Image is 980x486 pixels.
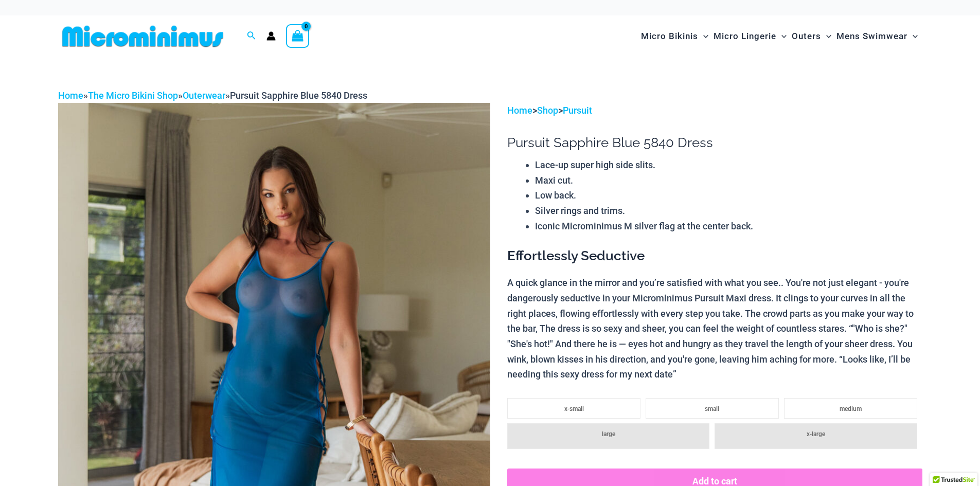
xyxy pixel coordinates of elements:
[266,31,276,41] a: Account icon link
[563,105,592,116] a: Pursuit
[286,24,310,48] a: View Shopping Cart, empty
[711,21,789,52] a: Micro LingerieMenu ToggleMenu Toggle
[247,30,256,43] a: Search icon link
[58,25,227,48] img: MM SHOP LOGO FLAT
[714,23,776,49] span: Micro Lingerie
[507,105,532,116] a: Home
[507,398,640,419] li: x-small
[535,219,922,234] li: Iconic Microminimus M silver flag at the center back.
[715,423,917,449] li: x-large
[183,90,225,101] a: Outerwear
[507,247,922,265] h3: Effortlessly Seductive
[58,90,367,101] span: » » »
[507,135,922,151] h1: Pursuit Sapphire Blue 5840 Dress
[646,398,779,419] li: small
[705,405,719,412] span: small
[776,23,787,49] span: Menu Toggle
[535,157,922,173] li: Lace-up super high side slits.
[230,90,367,101] span: Pursuit Sapphire Blue 5840 Dress
[784,398,917,419] li: medium
[834,21,920,52] a: Mens SwimwearMenu ToggleMenu Toggle
[840,405,862,412] span: medium
[789,21,834,52] a: OutersMenu ToggleMenu Toggle
[507,103,922,118] p: > >
[535,188,922,203] li: Low back.
[807,430,825,438] span: x-large
[638,21,711,52] a: Micro BikinisMenu ToggleMenu Toggle
[698,23,708,49] span: Menu Toggle
[564,405,584,412] span: x-small
[641,23,698,49] span: Micro Bikinis
[507,275,922,382] p: A quick glance in the mirror and you’re satisfied with what you see.. You're not just elegant - y...
[792,23,821,49] span: Outers
[836,23,907,49] span: Mens Swimwear
[535,203,922,219] li: Silver rings and trims.
[637,19,922,53] nav: Site Navigation
[88,90,178,101] a: The Micro Bikini Shop
[602,430,615,438] span: large
[535,173,922,188] li: Maxi cut.
[537,105,558,116] a: Shop
[821,23,831,49] span: Menu Toggle
[507,423,709,449] li: large
[58,90,83,101] a: Home
[907,23,918,49] span: Menu Toggle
